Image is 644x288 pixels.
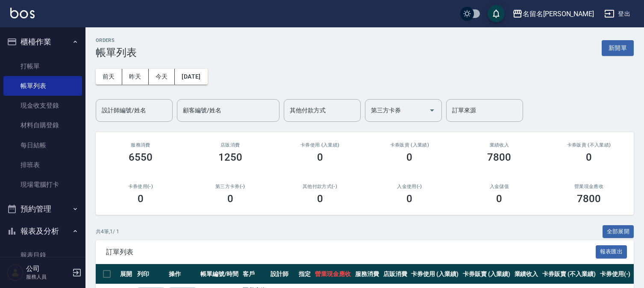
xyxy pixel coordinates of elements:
[3,31,82,53] button: 櫃檯作業
[7,264,24,281] img: Person
[465,184,534,189] h2: 入金儲值
[596,245,627,259] button: 報表匯出
[487,151,511,163] h3: 7800
[268,264,297,284] th: 設計師
[118,264,135,284] th: 展開
[3,76,82,96] a: 帳單列表
[317,193,323,205] h3: 0
[122,69,149,85] button: 昨天
[285,142,355,148] h2: 卡券使用 (入業績)
[577,193,601,205] h3: 7800
[406,193,412,205] h3: 0
[409,264,461,284] th: 卡券使用 (入業績)
[425,103,439,117] button: Open
[375,184,444,189] h2: 入金使用(-)
[3,135,82,155] a: 每日結帳
[601,6,634,22] button: 登出
[138,193,144,205] h3: 0
[523,9,594,19] div: 名留名[PERSON_NAME]
[603,225,634,238] button: 全部展開
[96,38,137,43] h2: ORDERS
[554,184,623,189] h2: 營業現金應收
[586,151,592,163] h3: 0
[106,142,175,148] h3: 服務消費
[375,142,444,148] h2: 卡券販賣 (入業績)
[106,184,175,189] h2: 卡券使用(-)
[135,264,167,284] th: 列印
[96,69,122,85] button: 前天
[167,264,198,284] th: 操作
[509,5,597,23] button: 名留名[PERSON_NAME]
[241,264,269,284] th: 客戶
[3,175,82,194] a: 現場電腦打卡
[285,184,355,189] h2: 其他付款方式(-)
[602,44,634,52] a: 新開單
[96,47,137,59] h3: 帳單列表
[353,264,381,284] th: 服務消費
[598,264,633,284] th: 卡券使用(-)
[496,193,502,205] h3: 0
[602,40,634,56] button: 新開單
[540,264,597,284] th: 卡券販賣 (不入業績)
[3,56,82,76] a: 打帳單
[26,264,70,273] h5: 公司
[461,264,512,284] th: 卡券販賣 (入業績)
[3,96,82,115] a: 現金收支登錄
[381,264,409,284] th: 店販消費
[196,142,265,148] h2: 店販消費
[3,245,82,265] a: 報表目錄
[198,264,241,284] th: 帳單編號/時間
[3,220,82,242] button: 報表及分析
[317,151,323,163] h3: 0
[488,5,505,22] button: save
[106,248,596,256] span: 訂單列表
[196,184,265,189] h2: 第三方卡券(-)
[3,198,82,220] button: 預約管理
[218,151,242,163] h3: 1250
[149,69,175,85] button: 今天
[297,264,313,284] th: 指定
[10,8,35,18] img: Logo
[3,115,82,135] a: 材料自購登錄
[3,155,82,175] a: 排班表
[313,264,353,284] th: 營業現金應收
[227,193,233,205] h3: 0
[26,273,70,281] p: 服務人員
[465,142,534,148] h2: 業績收入
[129,151,153,163] h3: 6550
[554,142,623,148] h2: 卡券販賣 (不入業績)
[512,264,541,284] th: 業績收入
[175,69,207,85] button: [DATE]
[596,247,627,256] a: 報表匯出
[96,228,119,235] p: 共 4 筆, 1 / 1
[406,151,412,163] h3: 0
